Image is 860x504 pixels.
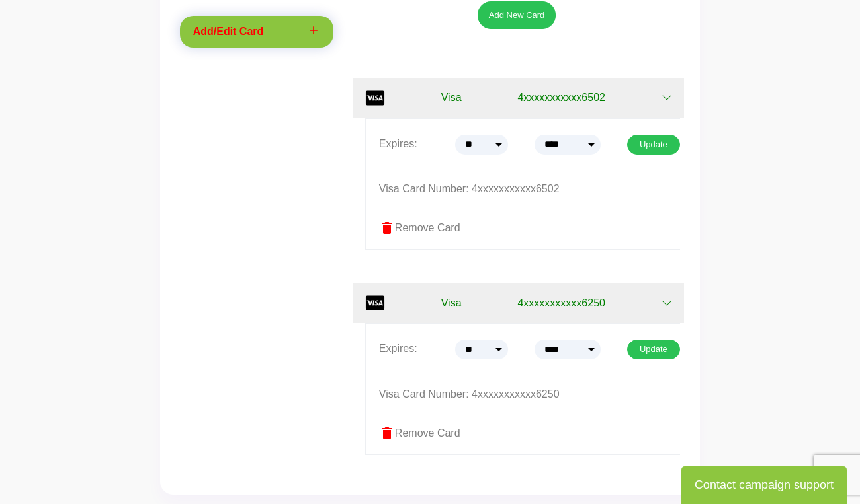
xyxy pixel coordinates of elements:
[307,24,320,37] i: add
[180,16,333,48] a: addAdd/Edit Card
[379,220,682,236] label: Remove Card
[379,180,682,199] p: Visa Card Number: 4xxxxxxxxxxx6502
[627,135,680,155] button: Update
[379,220,395,236] span: delete
[379,340,417,359] p: Expires:
[478,1,556,29] button: Add New Card
[379,425,395,441] span: delete
[193,26,264,37] span: Add/Edit Card
[627,340,680,359] button: Update
[379,385,682,404] p: Visa Card Number: 4xxxxxxxxxxx6250
[441,90,462,106] span: Visa
[353,283,684,323] button: Visa 4xxxxxxxxxxx6250
[379,425,682,441] label: Remove Card
[353,78,684,118] button: Visa 4xxxxxxxxxxx6502
[441,295,462,311] span: Visa
[379,135,417,154] p: Expires:
[681,466,847,504] button: Contact campaign support
[517,295,605,311] span: 4xxxxxxxxxxx6250
[517,90,605,106] span: 4xxxxxxxxxxx6502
